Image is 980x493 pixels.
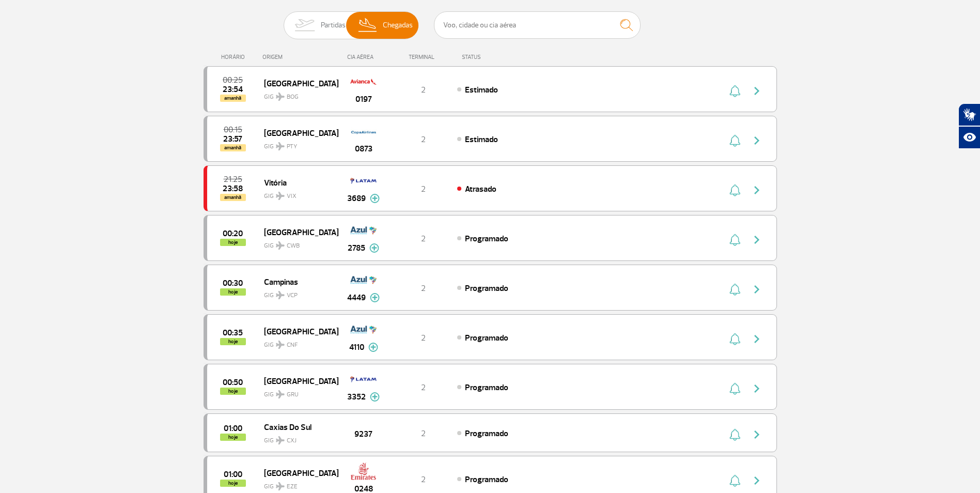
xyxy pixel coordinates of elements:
span: 2025-08-24 21:25:00 [224,176,242,183]
span: 2 [421,184,426,194]
img: seta-direita-painel-voo.svg [751,134,763,147]
span: 2 [421,428,426,439]
span: CWB [287,241,300,251]
img: seta-direita-painel-voo.svg [751,474,763,487]
img: destiny_airplane.svg [276,436,285,444]
img: sino-painel-voo.svg [729,428,740,441]
span: GIG [264,285,330,300]
div: STATUS [457,54,541,60]
span: GIG [264,87,330,102]
span: 2025-08-25 00:15:00 [224,126,242,133]
img: seta-direita-painel-voo.svg [751,382,763,395]
span: 2025-08-24 23:58:00 [223,185,243,192]
span: 2025-08-24 23:54:00 [223,86,243,93]
img: destiny_airplane.svg [276,390,285,398]
img: destiny_airplane.svg [276,142,285,150]
span: hoje [220,480,246,487]
img: seta-direita-painel-voo.svg [751,428,763,441]
img: seta-direita-painel-voo.svg [751,333,763,345]
img: destiny_airplane.svg [276,192,285,200]
img: sino-painel-voo.svg [729,333,740,345]
span: 2 [421,85,426,95]
span: hoje [220,288,246,296]
img: seta-direita-painel-voo.svg [751,234,763,246]
span: 2 [421,382,426,393]
div: ORIGEM [262,54,338,60]
img: mais-info-painel-voo.svg [370,293,380,302]
span: 9237 [354,428,372,440]
span: GIG [264,136,330,151]
span: 2025-08-25 00:50:00 [223,379,243,386]
span: 2 [421,474,426,485]
img: destiny_airplane.svg [276,291,285,299]
img: sino-painel-voo.svg [729,283,740,296]
img: seta-direita-painel-voo.svg [751,184,763,196]
img: destiny_airplane.svg [276,241,285,250]
span: 0873 [355,143,372,155]
img: mais-info-painel-voo.svg [370,392,380,402]
img: seta-direita-painel-voo.svg [751,85,763,97]
img: mais-info-painel-voo.svg [370,194,380,203]
span: 2025-08-25 00:25:00 [223,76,243,84]
span: [GEOGRAPHIC_DATA] [264,325,330,338]
span: 2 [421,333,426,343]
span: CNF [287,341,298,350]
span: 4449 [347,291,366,304]
span: GIG [264,430,330,445]
span: CXJ [287,436,297,445]
img: seta-direita-painel-voo.svg [751,283,763,296]
img: destiny_airplane.svg [276,93,285,101]
button: Abrir tradutor de língua de sinais. [958,103,980,126]
span: Caxias Do Sul [264,420,330,434]
span: hoje [220,434,246,441]
img: slider-desembarque [353,12,383,39]
img: destiny_airplane.svg [276,341,285,349]
span: hoje [220,239,246,246]
span: Estimado [465,85,498,95]
img: destiny_airplane.svg [276,482,285,490]
input: Voo, cidade ou cia aérea [434,11,641,39]
span: 2025-08-25 00:35:00 [223,329,243,336]
span: Programado [465,428,508,439]
div: TERMINAL [390,54,457,60]
span: VCP [287,291,298,300]
span: [GEOGRAPHIC_DATA] [264,225,330,239]
span: GIG [264,384,330,399]
span: Programado [465,333,508,343]
span: Estimado [465,134,498,145]
span: [GEOGRAPHIC_DATA] [264,374,330,388]
span: 2025-08-25 01:00:00 [224,471,242,478]
div: CIA AÉREA [338,54,390,60]
span: 3689 [347,192,366,205]
span: GIG [264,186,330,201]
span: Programado [465,283,508,294]
span: amanhã [220,144,246,151]
span: GIG [264,236,330,251]
span: amanhã [220,194,246,201]
img: sino-painel-voo.svg [729,184,740,196]
img: sino-painel-voo.svg [729,382,740,395]
img: sino-painel-voo.svg [729,85,740,97]
span: hoje [220,388,246,395]
span: 2025-08-25 00:30:00 [223,280,243,287]
span: Programado [465,474,508,485]
span: GIG [264,335,330,350]
span: BOG [287,93,299,102]
span: [GEOGRAPHIC_DATA] [264,466,330,480]
span: 2 [421,283,426,294]
span: hoje [220,338,246,345]
img: mais-info-painel-voo.svg [369,243,379,253]
button: Abrir recursos assistivos. [958,126,980,149]
span: [GEOGRAPHIC_DATA] [264,76,330,90]
span: 2 [421,134,426,145]
img: slider-embarque [288,12,321,39]
span: 2785 [348,242,365,254]
span: 0197 [355,93,372,105]
span: 2025-08-24 23:57:00 [223,135,242,143]
img: sino-painel-voo.svg [729,134,740,147]
div: Plugin de acessibilidade da Hand Talk. [958,103,980,149]
img: mais-info-painel-voo.svg [368,343,378,352]
img: sino-painel-voo.svg [729,234,740,246]
span: PTY [287,142,297,151]
span: Partidas [321,12,346,39]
